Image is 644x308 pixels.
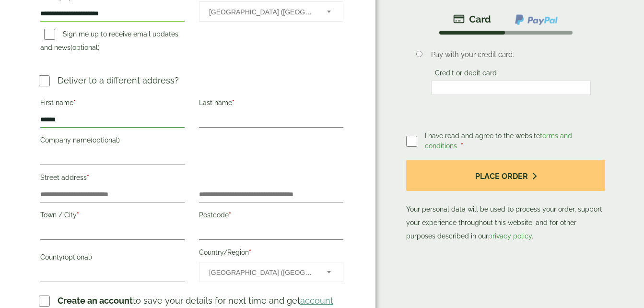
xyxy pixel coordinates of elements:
[229,211,231,219] abbr: required
[40,208,185,225] label: Town / City
[431,69,501,80] label: Credit or debit card
[40,96,185,112] label: First name
[199,262,343,282] span: Country/Region
[40,30,178,54] label: Sign me up to receive email updates and news
[199,246,343,262] label: Country/Region
[40,133,185,150] label: Company name
[44,29,55,40] input: Sign me up to receive email updates and news(optional)
[87,174,89,181] abbr: required
[461,142,463,150] abbr: required
[77,211,79,219] abbr: required
[434,83,588,92] iframe: Secure card payment input frame
[232,99,234,107] abbr: required
[425,132,572,150] span: I have read and agree to the website
[406,160,605,191] button: Place order
[40,250,185,267] label: County
[514,13,559,26] img: ppcp-gateway.png
[488,232,532,240] a: privacy policy
[70,44,100,51] span: (optional)
[40,171,185,187] label: Street address
[58,296,133,306] strong: Create an account
[199,1,343,22] span: Country/Region
[431,49,591,60] p: Pay with your credit card.
[209,262,314,283] span: United Kingdom (UK)
[425,132,572,150] a: terms and conditions
[249,249,251,256] abbr: required
[199,208,343,225] label: Postcode
[73,99,76,107] abbr: required
[58,74,179,87] p: Deliver to a different address?
[199,96,343,112] label: Last name
[209,2,314,22] span: United Kingdom (UK)
[406,160,605,243] p: Your personal data will be used to process your order, support your experience throughout this we...
[453,13,491,25] img: stripe.png
[91,136,120,144] span: (optional)
[63,253,92,261] span: (optional)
